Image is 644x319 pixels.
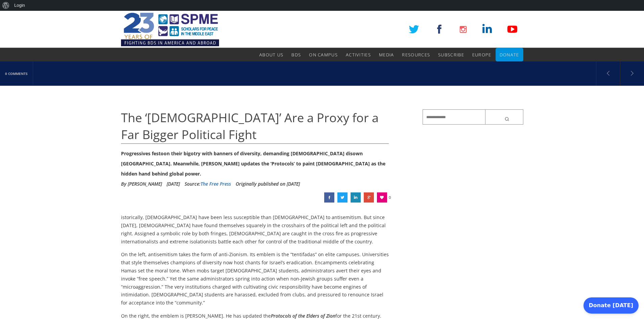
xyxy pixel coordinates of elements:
[309,52,338,58] span: On Campus
[472,52,492,58] span: Europe
[309,48,338,61] a: On Campus
[200,181,231,187] a: The Free Press
[500,52,519,58] span: Donate
[346,52,371,58] span: Activities
[236,179,300,189] li: Originally published on [DATE]
[500,48,519,61] a: Donate
[337,192,348,203] a: The ‘Jews’ Are a Proxy for a Far Bigger Political Fight
[121,250,389,307] p: On the left, antisemitism takes the form of anti-Zionism. Its emblem is the “tentifadas” on elite...
[472,48,492,61] a: Europe
[346,48,371,61] a: Activities
[121,149,389,179] div: Progressives festoon their bigotry with banners of diversity, demanding [DEMOGRAPHIC_DATA] disown...
[402,52,430,58] span: Resources
[389,192,391,203] span: 0
[324,192,334,203] a: The ‘Jews’ Are a Proxy for a Far Bigger Political Fight
[379,48,394,61] a: Media
[121,179,162,189] li: By [PERSON_NAME]
[351,192,361,203] a: The ‘Jews’ Are a Proxy for a Far Bigger Political Fight
[121,109,379,143] span: The ‘[DEMOGRAPHIC_DATA]’ Are a Proxy for a Far Bigger Political Fight
[121,213,389,245] p: istorically, [DEMOGRAPHIC_DATA] have been less susceptible than [DEMOGRAPHIC_DATA] to antisemitis...
[291,52,301,58] span: BDS
[438,52,464,58] span: Subscribe
[167,179,180,189] li: [DATE]
[271,313,335,319] em: Protocols of the Elders of Zion
[379,52,394,58] span: Media
[259,52,283,58] span: About Us
[185,179,231,189] div: Source:
[364,192,374,203] a: The ‘Jews’ Are a Proxy for a Far Bigger Political Fight
[291,48,301,61] a: BDS
[438,48,464,61] a: Subscribe
[259,48,283,61] a: About Us
[121,11,219,48] img: SPME
[402,48,430,61] a: Resources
